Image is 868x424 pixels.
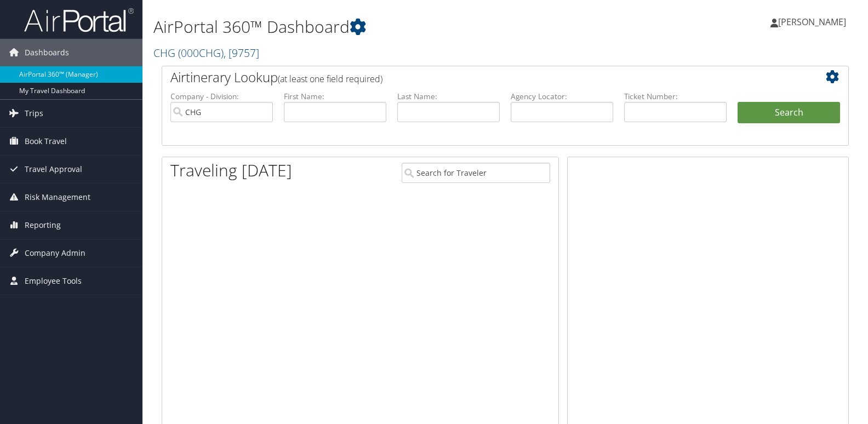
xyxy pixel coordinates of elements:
label: Company - Division: [170,91,273,102]
button: Search [738,102,840,124]
span: Dashboards [25,39,69,66]
h1: AirPortal 360™ Dashboard [153,15,623,38]
span: Risk Management [25,184,90,211]
span: Travel Approval [25,156,82,183]
span: ( 000CHG ) [178,45,224,60]
span: Employee Tools [25,267,82,295]
h2: Airtinerary Lookup [170,68,783,87]
a: [PERSON_NAME] [770,5,857,38]
label: Agency Locator: [511,91,613,102]
span: Company Admin [25,239,85,267]
span: Reporting [25,211,61,239]
img: airportal-logo.png [24,7,134,33]
label: Last Name: [397,91,500,102]
span: Trips [25,100,43,127]
label: Ticket Number: [624,91,727,102]
span: , [ 9757 ] [224,45,259,60]
span: (at least one field required) [278,73,382,85]
h1: Traveling [DATE] [170,159,292,182]
span: Book Travel [25,128,67,155]
input: Search for Traveler [402,163,550,183]
label: First Name: [284,91,386,102]
a: CHG [153,45,259,60]
span: [PERSON_NAME] [778,16,846,28]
